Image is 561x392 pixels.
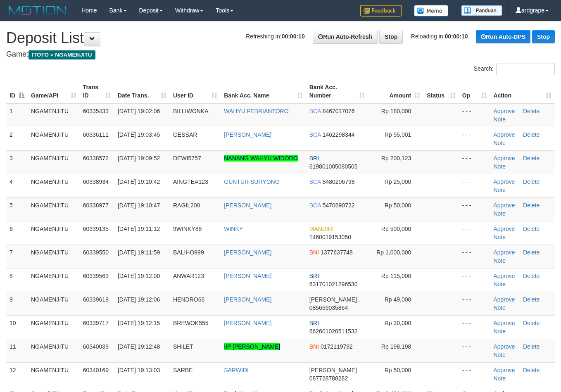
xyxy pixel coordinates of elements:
[173,155,201,162] span: DEWI5757
[368,80,423,103] th: Amount: activate to sort column ascending
[28,221,80,245] td: NGAMENJITU
[6,292,28,315] td: 9
[493,343,515,350] a: Approve
[493,226,515,232] a: Approve
[493,328,506,335] a: Note
[523,226,540,232] a: Delete
[493,367,515,373] a: Approve
[173,343,193,350] span: SHILET
[173,108,209,114] span: BILLIWONKA
[523,131,540,138] a: Delete
[118,296,160,303] span: [DATE] 19:12:06
[28,150,80,174] td: NGAMENJITU
[493,273,515,279] a: Approve
[411,33,468,40] span: Reloading in:
[493,178,515,185] a: Approve
[523,155,540,162] a: Delete
[459,150,490,174] td: - - -
[309,328,358,335] span: Copy 662601020511532 to clipboard
[6,221,28,245] td: 6
[6,4,69,17] img: MOTION_logo.png
[118,202,160,209] span: [DATE] 19:10:47
[28,315,80,339] td: NGAMENJITU
[381,155,411,162] span: Rp 200,123
[414,5,449,17] img: Button%20Memo.svg
[6,103,28,127] td: 1
[381,273,411,279] span: Rp 115,000
[118,226,160,232] span: [DATE] 19:11:12
[28,292,80,315] td: NGAMENJITU
[493,304,506,311] a: Note
[28,103,80,127] td: NGAMENJITU
[29,50,95,59] span: ITOTO > NGAMENJITU
[309,131,321,138] span: BCA
[523,178,540,185] a: Delete
[6,30,555,46] h1: Deposit List
[381,343,411,350] span: Rp 198,198
[381,108,411,114] span: Rp 180,000
[459,197,490,221] td: - - -
[224,249,271,256] a: [PERSON_NAME]
[28,362,80,386] td: NGAMENJITU
[224,108,288,114] a: WAHYU FEBRIANTORO
[309,108,321,114] span: BCA
[493,108,515,114] a: Approve
[493,296,515,303] a: Approve
[173,226,202,232] span: 9WINKY88
[385,202,411,209] span: Rp 50,000
[118,155,160,162] span: [DATE] 19:09:52
[224,320,271,326] a: [PERSON_NAME]
[459,339,490,362] td: - - -
[309,226,334,232] span: MANDIRI
[493,202,515,209] a: Approve
[28,268,80,292] td: NGAMENJITU
[118,273,160,279] span: [DATE] 19:12:00
[6,339,28,362] td: 11
[224,155,297,162] a: NANANG WAHYU WIDODO
[523,367,540,373] a: Delete
[523,202,540,209] a: Delete
[423,80,459,103] th: Status: activate to sort column ascending
[321,343,353,350] span: Copy 0172119792 to clipboard
[28,339,80,362] td: NGAMENJITU
[459,362,490,386] td: - - -
[385,296,411,303] span: Rp 49,000
[309,234,351,240] span: Copy 1460019153050 to clipboard
[6,268,28,292] td: 8
[309,367,357,373] span: [PERSON_NAME]
[173,178,208,185] span: AINGTEA123
[459,127,490,150] td: - - -
[221,80,306,103] th: Bank Acc. Name: activate to sort column ascending
[309,296,357,303] span: [PERSON_NAME]
[83,178,109,185] span: 60338934
[282,33,305,40] strong: 00:00:10
[360,5,402,17] img: Feedback.jpg
[523,108,540,114] a: Delete
[523,249,540,256] a: Delete
[445,33,468,40] strong: 00:00:10
[459,103,490,127] td: - - -
[385,178,411,185] span: Rp 25,000
[6,80,28,103] th: ID: activate to sort column descending
[496,63,555,75] input: Search:
[224,343,280,350] a: IIP [PERSON_NAME]
[224,202,271,209] a: [PERSON_NAME]
[309,320,319,326] span: BRI
[6,174,28,197] td: 4
[493,131,515,138] a: Approve
[309,281,358,287] span: Copy 631701021296530 to clipboard
[118,320,160,326] span: [DATE] 19:12:15
[459,245,490,268] td: - - -
[83,155,109,162] span: 60338572
[474,63,555,75] label: Search:
[246,33,304,40] span: Refreshing in:
[490,80,555,103] th: Action: activate to sort column ascending
[28,197,80,221] td: NGAMENJITU
[173,202,200,209] span: RAGIL200
[493,234,506,240] a: Note
[323,178,355,185] span: Copy 8480206798 to clipboard
[6,245,28,268] td: 7
[114,80,170,103] th: Date Trans.: activate to sort column ascending
[493,352,506,358] a: Note
[83,320,109,326] span: 60339717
